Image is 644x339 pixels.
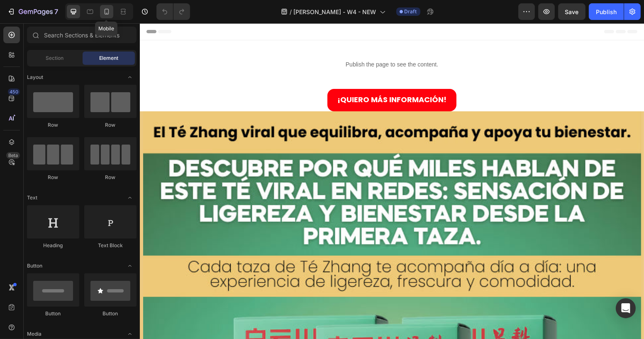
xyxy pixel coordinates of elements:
div: Beta [6,152,20,159]
span: Toggle open [123,191,137,204]
strong: ¡QUIERO MÁS INFORMACIÓN! [198,71,307,81]
div: Row [84,174,137,181]
button: 7 [3,3,62,20]
div: Heading [27,242,79,249]
span: Section [46,54,64,62]
div: Text Block [84,242,137,249]
span: Save [565,8,579,15]
span: Button [27,262,42,270]
span: / [290,7,292,16]
span: Layout [27,74,43,81]
p: 7 [54,7,58,17]
span: Toggle open [123,71,137,84]
div: Publish [596,7,617,16]
span: [PERSON_NAME] - W4 - NEW [294,7,376,16]
button: Publish [589,3,624,20]
a: ¡QUIERO MÁS INFORMACIÓN! [188,66,317,88]
span: Element [99,54,118,62]
span: Text [27,194,37,201]
div: Undo/Redo [156,3,190,20]
span: Toggle open [123,259,137,273]
div: Row [84,121,137,129]
button: Save [558,3,585,20]
div: Open Intercom Messenger [616,298,636,318]
div: Button [27,310,79,317]
div: 450 [8,88,20,95]
div: Row [27,121,79,129]
span: Draft [405,8,417,15]
div: Button [84,310,137,317]
span: Media [27,330,41,338]
iframe: Design area [140,23,644,339]
div: Row [27,174,79,181]
input: Search Sections & Elements [27,27,137,43]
